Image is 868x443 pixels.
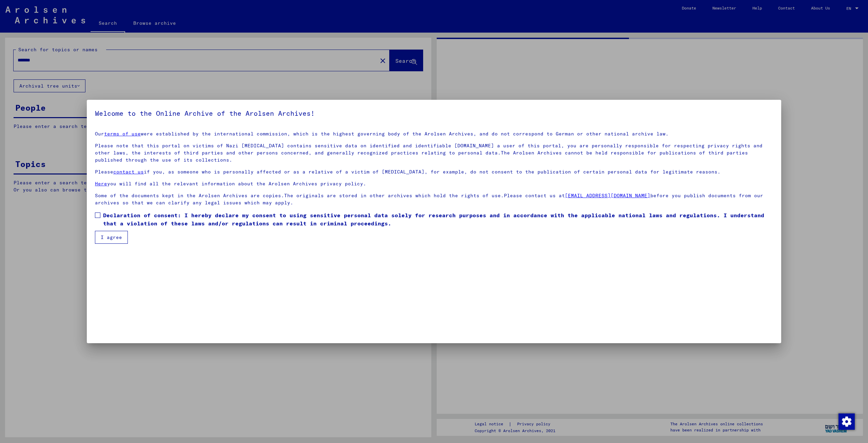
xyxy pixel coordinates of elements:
[95,168,773,176] p: Please if you, as someone who is personally affected or as a relative of a victim of [MEDICAL_DAT...
[95,108,773,119] h5: Welcome to the Online Archive of the Arolsen Archives!
[95,130,773,137] p: Our were established by the international commission, which is the highest governing body of the ...
[838,413,854,429] div: Change consent
[103,211,773,227] span: Declaration of consent: I hereby declare my consent to using sensitive personal data solely for r...
[95,181,107,187] a: Here
[95,192,773,206] p: Some of the documents kept in the Arolsen Archives are copies.The originals are stored in other a...
[95,180,773,187] p: you will find all the relevant information about the Arolsen Archives privacy policy.
[95,231,128,244] button: I agree
[95,142,773,164] p: Please note that this portal on victims of Nazi [MEDICAL_DATA] contains sensitive data on identif...
[839,413,855,430] img: Change consent
[104,131,141,137] a: terms of use
[113,169,144,175] a: contact us
[565,192,650,199] a: [EMAIL_ADDRESS][DOMAIN_NAME]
